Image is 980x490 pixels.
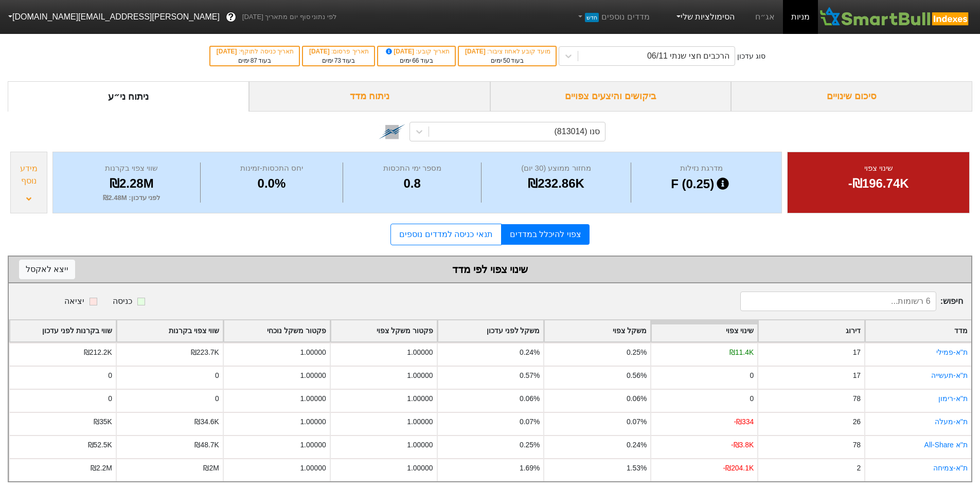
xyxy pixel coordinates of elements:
[464,56,550,65] div: בעוד ימים
[737,51,765,62] div: סוג עדכון
[88,440,112,450] div: ₪52.5K
[520,463,540,474] div: 1.69%
[572,7,654,27] a: מדדים נוספיםחדש
[407,370,433,381] div: 1.00000
[740,292,936,311] input: 6 רשומות...
[216,47,294,56] div: תאריך כניסה לתוקף :
[407,347,433,358] div: 1.00000
[309,48,331,55] span: [DATE]
[242,12,336,22] span: לפי נתוני סוף יום מתאריך [DATE]
[331,320,437,341] div: Toggle SortBy
[216,56,294,65] div: בעוד ימים
[108,370,112,381] div: 0
[865,320,971,341] div: Toggle SortBy
[194,440,219,450] div: ₪48.7K
[203,162,341,174] div: יחס התכסות-זמינות
[731,81,972,112] div: סיכום שינויים
[758,320,864,341] div: Toggle SortBy
[627,440,647,450] div: 0.24%
[346,162,478,174] div: מספר ימי התכסות
[670,7,739,27] a: הסימולציות שלי
[627,463,647,474] div: 1.53%
[800,162,956,174] div: שינוי צפוי
[10,320,116,341] div: Toggle SortBy
[19,260,75,279] button: ייצא לאקסל
[520,393,540,404] div: 0.06%
[936,348,968,356] a: ת''א-פמילי
[194,416,219,427] div: ₪34.6K
[520,416,540,427] div: 0.07%
[651,320,757,341] div: Toggle SortBy
[412,57,419,64] span: 66
[731,440,754,450] div: -₪3.8K
[853,393,861,404] div: 78
[407,463,433,474] div: 1.00000
[84,347,112,358] div: ₪212.2K
[438,320,544,341] div: Toggle SortBy
[627,347,647,358] div: 0.25%
[503,57,510,64] span: 50
[938,394,968,403] a: ת''א-רימון
[390,224,501,245] a: תנאי כניסה למדדים נוספים
[853,440,861,450] div: 78
[484,162,628,174] div: מחזור ממוצע (30 יום)
[933,464,968,472] a: ת''א-צמיחה
[300,440,326,450] div: 1.00000
[484,174,628,193] div: ₪232.86K
[308,56,369,65] div: בעוד ימים
[853,347,861,358] div: 17
[300,347,326,358] div: 1.00000
[251,57,257,64] span: 87
[383,47,450,56] div: תאריך קובע :
[203,463,219,474] div: ₪2M
[117,320,223,341] div: Toggle SortBy
[249,81,490,112] div: ניתוח מדד
[853,416,861,427] div: 26
[379,118,405,145] img: tase link
[407,416,433,427] div: 1.00000
[228,10,234,24] span: ?
[800,174,956,193] div: -₪196.74K
[647,50,729,62] div: הרכבים חצי שנתי 06/11
[502,224,590,245] a: צפוי להיכלל במדדים
[64,295,84,307] div: יציאה
[634,162,769,174] div: מדרגת נזילות
[300,370,326,381] div: 1.00000
[300,463,326,474] div: 1.00000
[383,56,450,65] div: בעוד ימים
[520,440,540,450] div: 0.25%
[723,463,754,474] div: -₪204.1K
[66,193,198,203] div: לפני עדכון : ₪2.48M
[66,174,198,193] div: ₪2.28M
[853,370,861,381] div: 17
[740,292,963,311] span: חיפוש :
[384,48,416,55] span: [DATE]
[750,370,754,381] div: 0
[555,125,600,138] div: סנו (813014)
[300,393,326,404] div: 1.00000
[931,371,968,379] a: ת''א-תעשייה
[490,81,732,112] div: ביקושים והיצעים צפויים
[634,174,769,194] div: F (0.25)
[19,262,961,277] div: שינוי צפוי לפי מדד
[818,7,972,27] img: SmartBull
[544,320,650,341] div: Toggle SortBy
[334,57,341,64] span: 73
[13,162,44,187] div: מידע נוסף
[91,463,112,474] div: ₪2.2M
[215,370,219,381] div: 0
[217,48,239,55] span: [DATE]
[66,162,198,174] div: שווי צפוי בקרנות
[108,393,112,404] div: 0
[94,416,112,427] div: ₪35K
[113,295,132,307] div: כניסה
[224,320,330,341] div: Toggle SortBy
[300,416,326,427] div: 1.00000
[191,347,219,358] div: ₪223.7K
[465,48,487,55] span: [DATE]
[8,81,249,112] div: ניתוח ני״ע
[750,393,754,404] div: 0
[464,47,550,56] div: מועד קובע לאחוז ציבור :
[308,47,369,56] div: תאריך פרסום :
[407,393,433,404] div: 1.00000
